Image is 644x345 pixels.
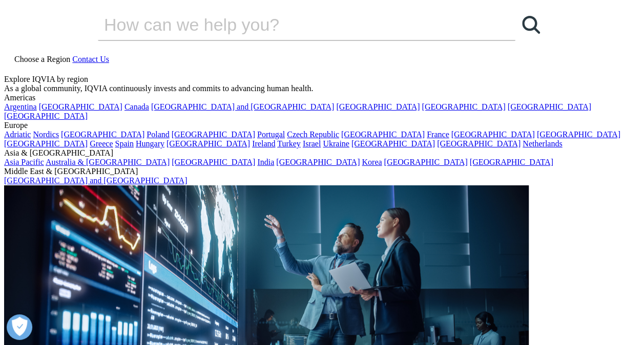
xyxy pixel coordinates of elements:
[277,139,301,148] a: Turkey
[4,167,640,176] div: Middle East & [GEOGRAPHIC_DATA]
[437,139,521,148] a: [GEOGRAPHIC_DATA]
[72,55,109,63] a: Contact Us
[151,102,334,111] a: [GEOGRAPHIC_DATA] and [GEOGRAPHIC_DATA]
[427,130,449,139] a: France
[252,139,275,148] a: Ireland
[362,158,382,166] a: Korea
[147,130,169,139] a: Poland
[46,158,170,166] a: Australia & [GEOGRAPHIC_DATA]
[98,9,486,40] input: Search
[323,139,349,148] a: Ukraine
[39,102,122,111] a: [GEOGRAPHIC_DATA]
[14,55,70,63] span: Choose a Region
[4,139,88,148] a: [GEOGRAPHIC_DATA]
[124,102,149,111] a: Canada
[4,121,640,130] div: Europe
[508,102,591,111] a: [GEOGRAPHIC_DATA]
[336,102,420,111] a: [GEOGRAPHIC_DATA]
[4,112,88,120] a: [GEOGRAPHIC_DATA]
[4,176,187,185] a: [GEOGRAPHIC_DATA] and [GEOGRAPHIC_DATA]
[276,158,360,166] a: [GEOGRAPHIC_DATA]
[136,139,164,148] a: Hungary
[4,158,44,166] a: Asia Pacific
[7,314,32,340] button: Open Preferences
[257,158,274,166] a: India
[167,139,250,148] a: [GEOGRAPHIC_DATA]
[470,158,553,166] a: [GEOGRAPHIC_DATA]
[4,84,640,93] div: As a global community, IQVIA continuously invests and commits to advancing human health.
[451,130,535,139] a: [GEOGRAPHIC_DATA]
[115,139,133,148] a: Spain
[384,158,467,166] a: [GEOGRAPHIC_DATA]
[4,75,640,84] div: Explore IQVIA by region
[522,16,540,34] svg: Search
[172,130,255,139] a: [GEOGRAPHIC_DATA]
[257,130,285,139] a: Portugal
[61,130,144,139] a: [GEOGRAPHIC_DATA]
[4,148,640,158] div: Asia & [GEOGRAPHIC_DATA]
[4,130,31,139] a: Adriatic
[422,102,505,111] a: [GEOGRAPHIC_DATA]
[523,139,562,148] a: Netherlands
[351,139,435,148] a: [GEOGRAPHIC_DATA]
[287,130,339,139] a: Czech Republic
[90,139,113,148] a: Greece
[341,130,425,139] a: [GEOGRAPHIC_DATA]
[4,102,37,111] a: Argentina
[33,130,59,139] a: Nordics
[172,158,255,166] a: [GEOGRAPHIC_DATA]
[4,93,640,102] div: Americas
[303,139,321,148] a: Israel
[537,130,620,139] a: [GEOGRAPHIC_DATA]
[515,9,546,40] a: Search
